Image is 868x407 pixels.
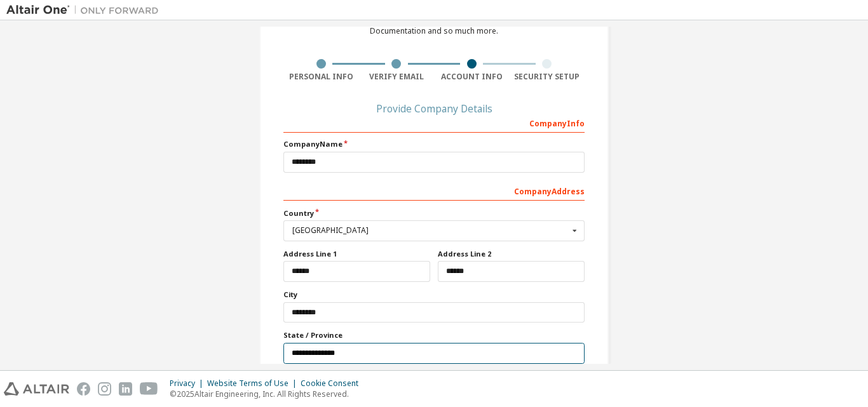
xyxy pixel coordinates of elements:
p: © 2025 Altair Engineering, Inc. All Rights Reserved. [170,389,366,399]
img: linkedin.svg [119,382,132,396]
div: Security Setup [510,72,585,82]
img: altair_logo.svg [4,382,69,396]
div: Website Terms of Use [207,378,301,389]
img: facebook.svg [77,382,90,396]
div: Account Info [434,72,510,82]
label: Address Line 2 [438,249,585,259]
label: Address Line 1 [283,249,430,259]
img: Altair One [6,4,165,17]
img: instagram.svg [98,382,111,396]
div: [GEOGRAPHIC_DATA] [292,227,569,234]
div: Company Address [283,180,585,201]
div: Company Info [283,112,585,133]
div: Privacy [170,378,207,389]
label: Country [283,208,585,218]
div: Verify Email [359,72,435,82]
div: Provide Company Details [283,105,585,112]
label: State / Province [283,330,585,340]
div: Cookie Consent [301,378,366,389]
div: Personal Info [283,72,359,82]
img: youtube.svg [140,382,158,396]
label: Company Name [283,139,585,149]
label: City [283,290,585,300]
